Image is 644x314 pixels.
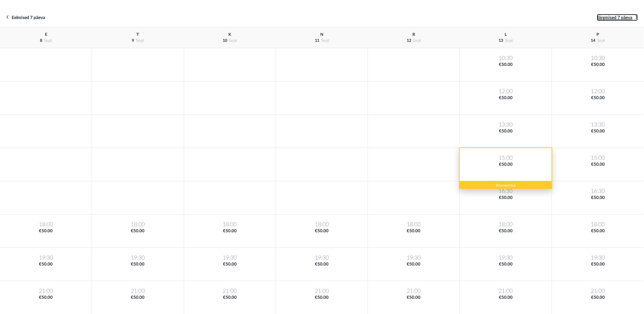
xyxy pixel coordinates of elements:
[553,121,642,128] span: 13:30
[136,39,144,42] span: sept
[1,295,90,301] span: €50.00
[132,39,134,42] span: 9
[461,128,550,134] span: €50.00
[553,88,642,95] span: 12:00
[553,62,642,68] span: €50.00
[553,287,642,295] span: 21:00
[277,221,366,228] span: 18:00
[45,33,47,36] span: E
[461,188,550,195] span: 16:30
[93,254,182,261] span: 19:30
[277,261,366,267] span: €50.00
[412,33,415,36] span: R
[1,228,90,234] span: €50.00
[553,162,642,168] span: €50.00
[277,287,366,295] span: 21:00
[93,287,182,295] span: 21:00
[553,154,642,162] span: 15:00
[553,261,642,267] span: €50.00
[1,221,90,228] span: 18:00
[597,14,638,21] a: Järgmised 7 päeva
[413,39,421,42] span: sept
[461,295,550,301] span: €50.00
[228,33,231,36] span: K
[461,287,550,295] span: 21:00
[1,287,90,295] span: 21:00
[277,254,366,261] span: 19:30
[553,95,642,101] span: €50.00
[93,261,182,267] span: €50.00
[185,295,274,301] span: €50.00
[40,39,42,42] span: 8
[369,295,458,301] span: €50.00
[596,33,599,36] span: P
[185,287,274,295] span: 21:00
[369,228,458,234] span: €50.00
[223,39,227,42] span: 10
[461,254,550,261] span: 19:30
[93,221,182,228] span: 18:00
[315,39,319,42] span: 11
[553,295,642,301] span: €50.00
[461,228,550,234] span: €50.00
[590,39,595,42] span: 14
[553,128,642,134] span: €50.00
[369,287,458,295] span: 21:00
[320,33,323,36] span: N
[229,39,237,42] span: sept
[185,261,274,267] span: €50.00
[1,254,90,261] span: 19:30
[137,33,139,36] span: T
[553,221,642,228] span: 18:00
[461,121,550,128] span: 13:30
[461,221,550,228] span: 18:00
[461,261,550,267] span: €50.00
[597,39,605,42] span: sept
[553,54,642,62] span: 10:30
[321,39,329,42] span: sept
[369,261,458,267] span: €50.00
[461,95,550,101] span: €50.00
[407,39,411,42] span: 12
[461,88,550,95] span: 12:00
[93,295,182,301] span: €50.00
[277,295,366,301] span: €50.00
[369,254,458,261] span: 19:30
[277,228,366,234] span: €50.00
[461,195,550,201] span: €50.00
[553,228,642,234] span: €50.00
[1,261,90,267] span: €50.00
[461,54,550,62] span: 10:30
[6,14,45,21] a: Eelmised 7 päeva
[461,62,550,68] span: €50.00
[505,39,513,42] span: sept
[553,188,642,195] span: 16:30
[185,254,274,261] span: 19:30
[44,39,52,42] span: sept
[597,16,632,20] span: Järgmised 7 päeva
[505,33,507,36] span: L
[553,195,642,201] span: €50.00
[93,228,182,234] span: €50.00
[185,221,274,228] span: 18:00
[553,254,642,261] span: 19:30
[185,228,274,234] span: €50.00
[499,39,503,42] span: 13
[12,16,45,20] span: Eelmised 7 päeva
[369,221,458,228] span: 18:00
